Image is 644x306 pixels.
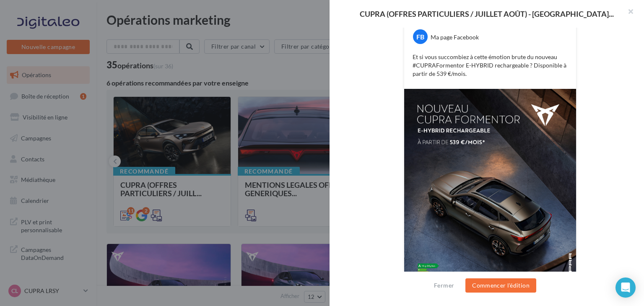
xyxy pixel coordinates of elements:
span: CUPRA (OFFRES PARTICULIERS / JUILLET AOÛT) - [GEOGRAPHIC_DATA]... [360,10,614,18]
p: Et si vous succombiez à cette émotion brute du nouveau #CUPRAFormentor E-HYBRID rechargeable ? Di... [413,53,568,78]
button: Fermer [431,280,457,290]
div: FB [413,29,428,44]
div: Ma page Facebook [431,33,479,41]
button: Commencer l'édition [465,278,536,293]
div: Open Intercom Messenger [615,277,636,298]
